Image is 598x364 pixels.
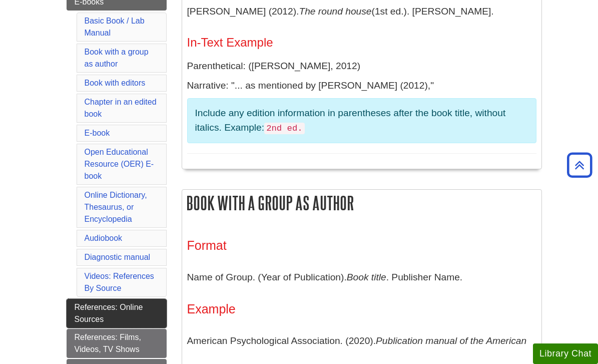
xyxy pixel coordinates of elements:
[67,329,167,358] a: References: Films, Videos, TV Shows
[85,129,110,137] a: E-book
[187,238,536,253] h3: Format
[85,272,154,292] a: Videos: References By Source
[85,17,145,37] a: Basic Book / Lab Manual
[264,123,305,134] code: 2nd ed.
[187,263,536,292] p: Name of Group. (Year of Publication). . Publisher Name.
[85,234,123,242] a: Audiobook
[67,299,167,328] a: References: Online Sources
[85,79,146,87] a: Book with editors
[85,98,157,118] a: Chapter in an edited book
[182,190,541,216] h2: Book with a group as author
[85,148,154,180] a: Open Educational Resource (OER) E-book
[85,48,149,68] a: Book with a group as author
[187,36,536,49] h4: In-Text Example
[195,106,528,135] p: Include any edition information in parentheses after the book title, without italics. Example:
[347,272,386,282] i: Book title
[187,302,536,316] h3: Example
[187,59,536,74] p: Parenthetical: ([PERSON_NAME], 2012)
[85,191,147,223] a: Online Dictionary, Thesaurus, or Encyclopedia
[187,79,536,93] p: Narrative: "... as mentioned by [PERSON_NAME] (2012),"
[563,158,595,172] a: Back to Top
[533,343,598,364] button: Library Chat
[299,6,371,17] i: The round house
[85,253,151,261] a: Diagnostic manual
